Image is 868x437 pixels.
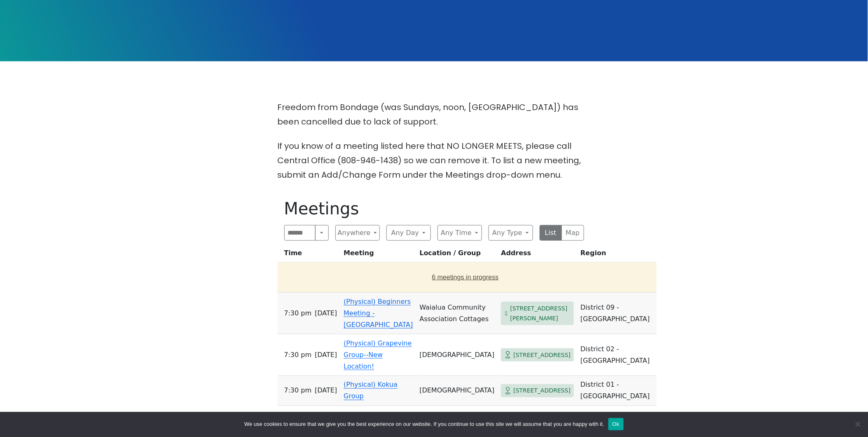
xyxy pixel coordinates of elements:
[284,385,312,397] span: 7:30 PM
[386,225,431,241] button: Any Day
[577,376,656,406] td: District 01 - [GEOGRAPHIC_DATA]
[608,418,624,430] button: Ok
[284,308,312,319] span: 7:30 PM
[284,199,584,218] h1: Meetings
[489,225,533,241] button: Any Type
[315,225,328,241] button: Search
[438,225,482,241] button: Any Time
[344,339,412,370] a: (Physical) Grapevine Group--New Location!
[344,381,398,400] a: (Physical) Kokua Group
[278,100,591,129] p: Freedom from Bondage (was Sundays, noon, [GEOGRAPHIC_DATA]) has been cancelled due to lack of sup...
[335,225,380,241] button: Anywhere
[284,225,316,241] input: Search
[513,386,571,396] span: [STREET_ADDRESS]
[416,293,498,334] td: Waialua Community Association Cottages
[540,225,562,241] button: List
[498,247,577,263] th: Address
[510,303,571,324] span: [STREET_ADDRESS][PERSON_NAME]
[315,308,337,319] span: [DATE]
[340,247,416,263] th: Meeting
[284,349,312,361] span: 7:30 PM
[278,139,591,182] p: If you know of a meeting listed here that NO LONGER MEETS, please call Central Office (808-946-14...
[854,420,862,428] span: No
[577,334,656,376] td: District 02 - [GEOGRAPHIC_DATA]
[416,376,498,406] td: [DEMOGRAPHIC_DATA]
[278,247,341,263] th: Time
[315,349,337,361] span: [DATE]
[244,420,604,428] span: We use cookies to ensure that we give you the best experience on our website. If you continue to ...
[562,225,584,241] button: Map
[577,293,656,334] td: District 09 - [GEOGRAPHIC_DATA]
[315,385,337,397] span: [DATE]
[416,334,498,376] td: [DEMOGRAPHIC_DATA]
[577,247,656,263] th: Region
[416,247,498,263] th: Location / Group
[513,350,571,360] span: [STREET_ADDRESS]
[344,298,413,329] a: (Physical) Beginners Meeting - [GEOGRAPHIC_DATA]
[281,266,650,289] button: 6 meetings in progress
